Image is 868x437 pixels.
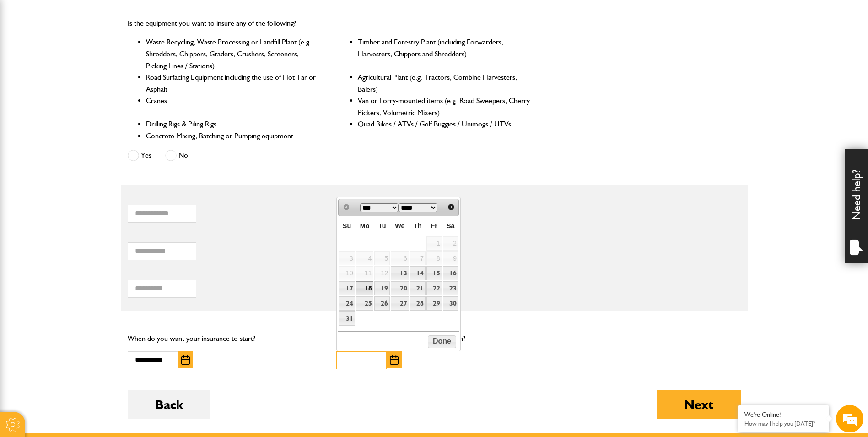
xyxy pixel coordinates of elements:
[356,296,374,311] a: 25
[447,222,455,229] span: Saturday
[414,222,422,229] span: Thursday
[431,222,437,229] span: Friday
[339,281,355,295] a: 17
[443,296,458,311] a: 30
[390,355,399,365] img: Choose date
[12,112,167,132] input: Enter your email address
[744,420,822,427] p: How may I help you today?
[378,222,386,229] span: Tuesday
[360,222,370,229] span: Monday
[410,296,426,311] a: 28
[146,71,319,95] li: Road Surfacing Equipment including the use of Hot Tar or Asphalt
[128,17,532,29] p: Is the equipment you want to insure any of the following?
[374,296,390,311] a: 26
[358,71,531,95] li: Agricultural Plant (e.g. Tractors, Combine Harvesters, Balers)
[16,51,38,64] img: d_20077148190_company_1631870298795_20077148190
[146,36,319,71] li: Waste Recycling, Waste Processing or Landfill Plant (e.g. Shredders, Chippers, Graders, Crushers,...
[443,281,458,295] a: 23
[744,411,822,419] div: We're Online!
[395,222,404,229] span: Wednesday
[146,95,319,118] li: Cranes
[339,296,355,311] a: 24
[358,95,531,118] li: Van or Lorry-mounted items (e.g. Road Sweepers, Cherry Pickers, Volumetric Mixers)
[374,281,390,295] a: 19
[146,118,319,130] li: Drilling Rigs & Piling Rigs
[358,118,531,130] li: Quad Bikes / ATVs / Golf Buggies / Unimogs / UTVs
[128,333,323,344] p: When do you want your insurance to start?
[428,335,456,348] button: Done
[128,390,210,419] button: Back
[12,139,167,159] input: Enter your phone number
[356,281,374,295] a: 18
[146,130,319,142] li: Concrete Mixing, Batching or Pumping equipment
[447,203,455,211] span: Next
[124,282,166,295] em: Start Chat
[391,266,409,280] a: 13
[410,266,426,280] a: 14
[426,266,442,280] a: 15
[128,150,151,161] label: Yes
[165,150,188,161] label: No
[391,281,409,295] a: 20
[845,149,868,263] div: Need help?
[426,281,442,295] a: 22
[48,51,154,63] div: Chat with us now
[657,390,741,419] button: Next
[181,355,190,365] img: Choose date
[12,85,167,105] input: Enter your last name
[410,281,426,295] a: 21
[343,222,351,229] span: Sunday
[339,311,355,326] a: 31
[12,166,167,274] textarea: Type your message and hit 'Enter'
[443,266,458,280] a: 16
[391,296,409,311] a: 27
[426,296,442,311] a: 29
[150,5,172,27] div: Minimize live chat window
[444,200,458,213] a: Next
[358,36,531,71] li: Timber and Forestry Plant (including Forwarders, Harvesters, Chippers and Shredders)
